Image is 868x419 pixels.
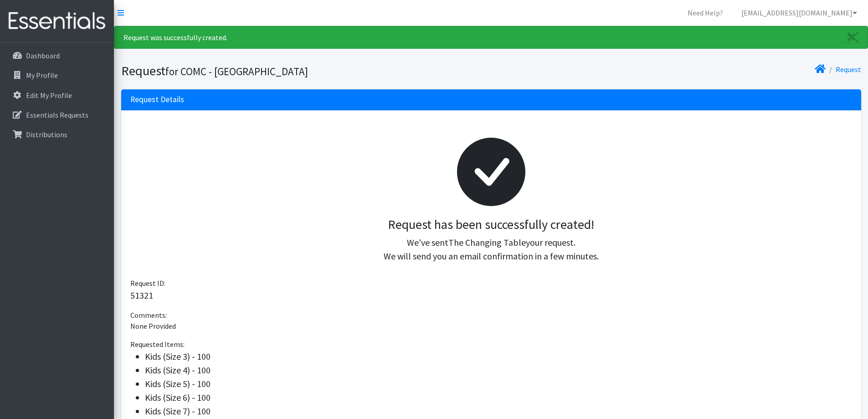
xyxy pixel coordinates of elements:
[145,377,852,391] li: Kids (Size 5) - 100
[121,63,488,79] h1: Request
[145,363,852,377] li: Kids (Size 4) - 100
[838,26,868,48] a: Close
[4,66,110,84] a: My Profile
[26,110,88,119] p: Essentials Requests
[138,217,845,233] h3: Request has been successfully created!
[4,86,110,104] a: Edit My Profile
[145,391,852,404] li: Kids (Size 6) - 100
[26,130,67,139] p: Distributions
[145,404,852,418] li: Kids (Size 7) - 100
[145,350,852,363] li: Kids (Size 3) - 100
[4,106,110,124] a: Essentials Requests
[4,125,110,144] a: Distributions
[26,51,60,60] p: Dashboard
[680,4,730,22] a: Need Help?
[138,236,845,263] p: We've sent your request. We will send you an email confirmation in a few minutes.
[130,289,852,302] p: 51321
[130,95,184,104] h3: Request Details
[114,26,868,49] div: Request was successfully created.
[26,71,58,80] p: My Profile
[130,279,165,288] span: Request ID:
[26,91,72,100] p: Edit My Profile
[130,340,185,349] span: Requested Items:
[130,310,167,320] span: Comments:
[4,6,110,36] img: HumanEssentials
[165,65,308,78] small: for COMC - [GEOGRAPHIC_DATA]
[130,321,176,331] span: None Provided
[836,65,861,74] a: Request
[448,237,526,248] span: The Changing Table
[734,4,864,22] a: [EMAIL_ADDRESS][DOMAIN_NAME]
[4,47,110,65] a: Dashboard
